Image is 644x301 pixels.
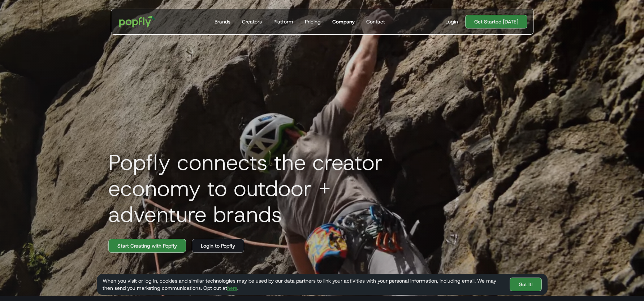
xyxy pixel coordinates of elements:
h1: Popfly connects the creator economy to outdoor + adventure brands [103,149,428,227]
a: Company [329,9,358,34]
a: here [227,285,237,291]
a: Start Creating with Popfly [108,239,186,253]
a: Get Started [DATE] [465,15,527,29]
a: Login [442,18,461,25]
a: Brands [212,9,233,34]
div: Pricing [305,18,321,25]
div: Platform [273,18,293,25]
div: When you visit or log in, cookies and similar technologies may be used by our data partners to li... [103,277,504,292]
div: Creators [242,18,262,25]
div: Login [445,18,458,25]
a: Platform [271,9,296,34]
div: Brands [215,18,230,25]
div: Contact [366,18,385,25]
a: Creators [239,9,265,34]
a: Login to Popfly [192,239,244,253]
div: Company [332,18,355,25]
a: home [114,11,161,32]
a: Got It! [510,278,542,291]
a: Pricing [302,9,324,34]
a: Contact [363,9,388,34]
